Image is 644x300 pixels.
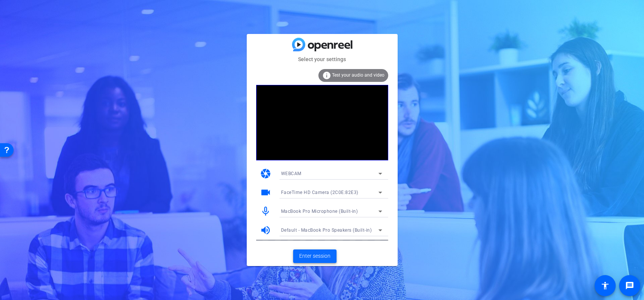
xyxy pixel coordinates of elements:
[601,281,610,290] mat-icon: accessibility
[299,252,330,260] span: Enter session
[260,206,271,217] mat-icon: mic_none
[322,71,331,80] mat-icon: info
[260,187,271,198] mat-icon: videocam
[332,72,384,78] span: Test your audio and video
[260,168,271,179] mat-icon: camera
[281,171,301,176] span: WEBCAM
[281,228,372,233] span: Default - MacBook Pro Speakers (Built-in)
[625,281,634,290] mat-icon: message
[281,190,358,195] span: FaceTime HD Camera (2C0E:82E3)
[281,209,358,214] span: MacBook Pro Microphone (Built-in)
[292,38,352,51] img: blue-gradient.svg
[260,225,271,236] mat-icon: volume_up
[293,249,337,263] button: Enter session
[247,55,398,63] mat-card-subtitle: Select your settings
